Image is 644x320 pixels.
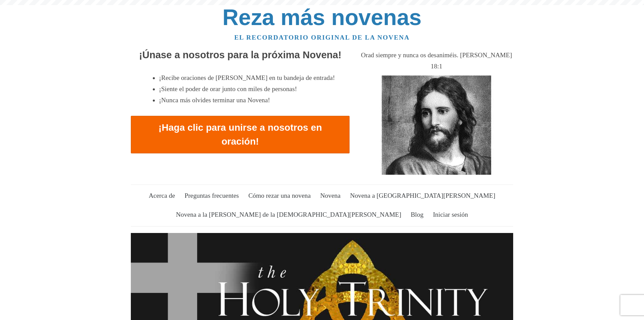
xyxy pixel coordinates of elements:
img: Jesús [372,76,501,175]
font: ¡Únase a nosotros para la próxima Novena! [139,49,341,60]
a: Preguntas frecuentes [181,186,243,205]
font: Preguntas frecuentes [185,192,239,199]
a: Acerca de [145,186,179,205]
font: ¡Haga clic para unirse a nosotros en oración! [159,122,322,147]
font: Orad siempre y nunca os desaniméis. [PERSON_NAME] 18:1 [361,51,512,70]
a: Novena a [GEOGRAPHIC_DATA][PERSON_NAME] [346,186,499,205]
a: El recordatorio original de la novena [234,34,410,41]
font: Novena [320,192,340,199]
font: Acerca de [149,192,175,199]
font: ¡Recibe oraciones de [PERSON_NAME] en tu bandeja de entrada! [159,74,335,81]
a: Iniciar sesión [429,206,472,225]
a: Reza más novenas [222,5,422,30]
font: Cómo rezar una novena [248,192,311,199]
font: ¡Nunca más olvides terminar una Novena! [159,97,270,104]
font: Novena a [GEOGRAPHIC_DATA][PERSON_NAME] [350,192,495,199]
font: Iniciar sesión [433,211,468,218]
a: Cómo rezar una novena [244,186,315,205]
font: Blog [411,211,424,218]
a: Novena [316,186,344,205]
a: Blog [407,206,427,225]
a: Novena a la [PERSON_NAME] de la [DEMOGRAPHIC_DATA][PERSON_NAME] [172,206,405,225]
font: ¡Siente el poder de orar junto con miles de personas! [159,85,297,92]
font: Novena a la [PERSON_NAME] de la [DEMOGRAPHIC_DATA][PERSON_NAME] [176,211,401,218]
a: ¡Haga clic para unirse a nosotros en oración! [131,116,350,153]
